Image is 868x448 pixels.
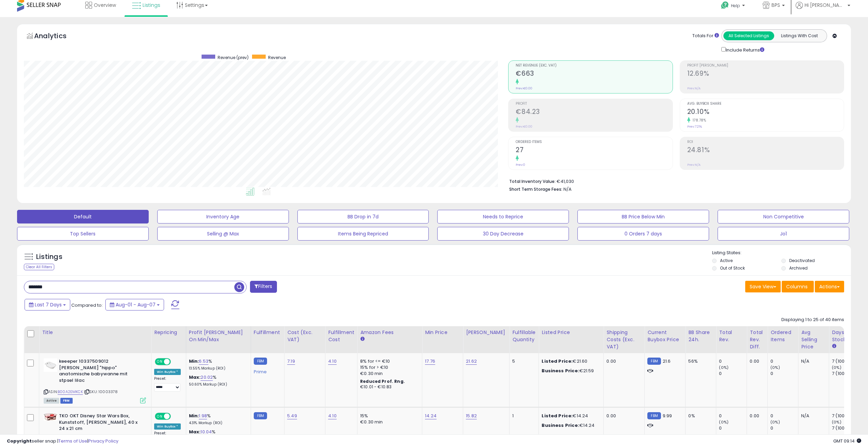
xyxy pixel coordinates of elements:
[687,146,844,155] h2: 24.81%
[789,265,808,271] label: Archived
[718,227,849,241] button: Jo1
[254,366,279,375] div: Prime
[606,413,639,419] div: 0.00
[516,140,672,144] span: Ordered Items
[154,376,181,392] div: Preset:
[425,358,435,365] a: 17.76
[25,299,70,310] button: Last 7 Days
[328,413,337,419] a: 4.10
[466,358,477,365] a: 21.62
[509,178,556,184] b: Total Inventory Value:
[7,438,118,445] div: seller snap | |
[466,413,477,419] a: 15.82
[157,227,289,241] button: Selling @ Max
[815,281,844,292] button: Actions
[154,423,181,430] div: Win BuyBox *
[770,329,795,343] div: Ordered Items
[360,371,417,377] div: €0.30 min
[687,125,702,129] small: Prev: 7.21%
[805,2,845,9] span: Hi [PERSON_NAME]
[360,419,417,425] div: €0.30 min
[170,359,181,365] span: OFF
[647,412,661,419] small: FBM
[360,378,405,384] b: Reduced Prof. Rng.
[512,329,536,343] div: Fulfillable Quantity
[170,414,181,419] span: OFF
[156,359,164,365] span: ON
[297,227,429,241] button: Items Being Repriced
[719,425,747,431] div: 0
[577,227,709,241] button: 0 Orders 7 days
[44,413,57,421] img: 41mjR4XsuWL._SL40_.jpg
[116,301,156,308] span: Aug-01 - Aug-07
[750,329,765,350] div: Total Rev. Diff.
[154,369,181,375] div: Win BuyBox *
[59,413,142,434] b: TKO OKT Disney Star Wars Box, Kunststoff, [PERSON_NAME], 40 x 24 x 21 cm
[59,358,142,385] b: keeeper 10337509012 [PERSON_NAME] "hippo" anatomische babywanne mit stpsel lilac
[189,421,246,425] p: 4.31% Markup (ROI)
[425,413,437,419] a: 14.24
[189,374,246,387] div: %
[647,358,661,365] small: FBM
[687,64,844,68] span: Profit [PERSON_NAME]
[832,419,841,425] small: (0%)
[719,419,729,425] small: (0%)
[35,301,62,308] span: Last 7 Days
[542,367,579,374] b: Business Price:
[254,358,267,365] small: FBM
[84,389,118,394] span: | SKU: 10003378
[712,250,851,256] p: Listing States:
[71,302,103,308] span: Compared to:
[268,55,286,60] span: Revenue
[360,358,417,364] div: 8% for <= €10
[832,343,836,349] small: Days In Stock.
[687,86,701,90] small: Prev: N/A
[770,419,780,425] small: (0%)
[512,413,533,419] div: 1
[88,438,118,444] a: Privacy Policy
[218,55,249,60] span: Revenue (prev)
[154,329,183,336] div: Repricing
[360,336,364,342] small: Amazon Fees.
[105,299,164,310] button: Aug-01 - Aug-07
[801,329,826,350] div: Avg Selling Price
[157,210,289,223] button: Inventory Age
[437,210,569,223] button: Needs to Reprice
[542,413,573,419] b: Listed Price:
[832,329,857,343] div: Days In Stock
[782,281,814,292] button: Columns
[801,358,824,364] div: N/A
[328,329,354,343] div: Fulfillment Cost
[201,374,213,381] a: 20.02
[663,413,672,419] span: 9.99
[250,281,277,293] button: Filters
[719,371,747,377] div: 0
[606,358,639,364] div: 0.00
[189,358,246,371] div: %
[425,329,460,336] div: Min Price
[687,102,844,106] span: Avg. Buybox Share
[720,258,733,263] label: Active
[774,31,825,40] button: Listings With Cost
[36,252,62,262] h5: Listings
[832,371,859,377] div: 7 (100%)
[186,326,251,353] th: The percentage added to the cost of goods (COGS) that forms the calculator for Min & Max prices.
[44,358,146,403] div: ASIN:
[189,382,246,387] p: 50.60% Markup (ROI)
[44,398,59,404] span: All listings currently available for purchase on Amazon
[721,1,729,10] i: Get Help
[716,46,773,54] div: Include Returns
[771,2,780,9] span: BPS
[58,438,87,444] a: Terms of Use
[516,102,672,106] span: Profit
[723,31,774,40] button: All Selected Listings
[254,329,281,336] div: Fulfillment
[360,413,417,419] div: 15%
[516,108,672,117] h2: €84.23
[17,227,149,241] button: Top Sellers
[189,374,201,380] b: Max:
[542,358,573,364] b: Listed Price:
[692,33,719,39] div: Totals For
[542,422,598,429] div: €14.24
[189,413,199,419] b: Min:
